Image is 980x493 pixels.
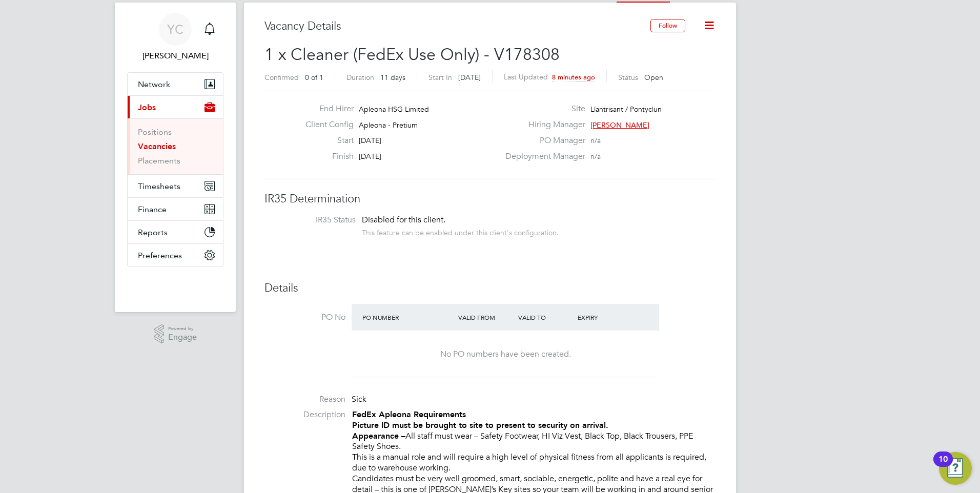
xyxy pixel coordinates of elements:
div: 10 [938,459,948,473]
button: Finance [128,198,223,220]
h3: Vacancy Details [264,19,650,34]
span: Finance [138,204,167,214]
button: Follow [650,19,685,32]
label: Description [264,409,345,420]
div: Valid From [456,308,516,326]
span: Timesheets [138,181,180,191]
span: Open [644,73,663,82]
a: Go to home page [127,277,223,294]
a: Positions [138,127,172,137]
div: No PO numbers have been created. [362,349,649,360]
button: Timesheets [128,175,223,197]
label: PO No [264,312,345,323]
strong: Picture ID must be brought to site to present to security on arrival. [352,420,608,430]
label: End Hirer [297,104,354,114]
span: [DATE] [359,152,381,161]
label: Confirmed [264,73,299,82]
strong: FedEx Apleona Requirements [352,409,466,419]
span: Preferences [138,251,182,260]
span: Disabled for this client. [362,215,445,225]
a: YC[PERSON_NAME] [127,13,223,62]
button: Open Resource Center, 10 new notifications [939,452,972,485]
span: [DATE] [458,73,481,82]
span: 8 minutes ago [552,73,595,81]
strong: Appearance – [352,431,405,441]
label: Status [618,73,638,82]
div: Valid To [516,308,576,326]
span: 11 days [380,73,405,82]
label: Client Config [297,119,354,130]
span: Jobs [138,102,156,112]
a: Powered byEngage [154,324,197,344]
button: Reports [128,221,223,243]
label: Duration [346,73,374,82]
label: Hiring Manager [499,119,585,130]
label: Last Updated [504,72,548,81]
label: Site [499,104,585,114]
span: 0 of 1 [305,73,323,82]
label: PO Manager [499,135,585,146]
nav: Main navigation [115,3,236,312]
span: Reports [138,228,168,237]
div: PO Number [360,308,456,326]
a: Placements [138,156,180,166]
label: Finish [297,151,354,162]
h3: IR35 Determination [264,192,716,207]
img: fastbook-logo-retina.png [128,277,223,294]
span: Powered by [168,324,197,333]
div: Jobs [128,118,223,174]
span: Yazmin Cole [127,50,223,62]
span: YC [167,23,183,36]
span: Apleona HSG Limited [359,105,429,114]
button: Jobs [128,96,223,118]
h3: Details [264,281,716,296]
label: Start In [428,73,452,82]
div: Expiry [575,308,635,326]
span: 1 x Cleaner (FedEx Use Only) - V178308 [264,45,560,65]
span: Apleona - Pretium [359,120,418,130]
span: n/a [590,152,601,161]
a: Vacancies [138,141,176,151]
span: n/a [590,136,601,145]
button: Preferences [128,244,223,266]
div: This feature can be enabled under this client's configuration. [362,225,559,237]
button: Network [128,73,223,95]
span: Sick [352,394,366,404]
label: Start [297,135,354,146]
span: [PERSON_NAME] [590,120,649,130]
label: IR35 Status [275,215,356,225]
span: Llantrisant / Pontyclun [590,105,662,114]
span: [DATE] [359,136,381,145]
span: Engage [168,333,197,342]
label: Deployment Manager [499,151,585,162]
label: Reason [264,394,345,405]
span: Network [138,79,170,89]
